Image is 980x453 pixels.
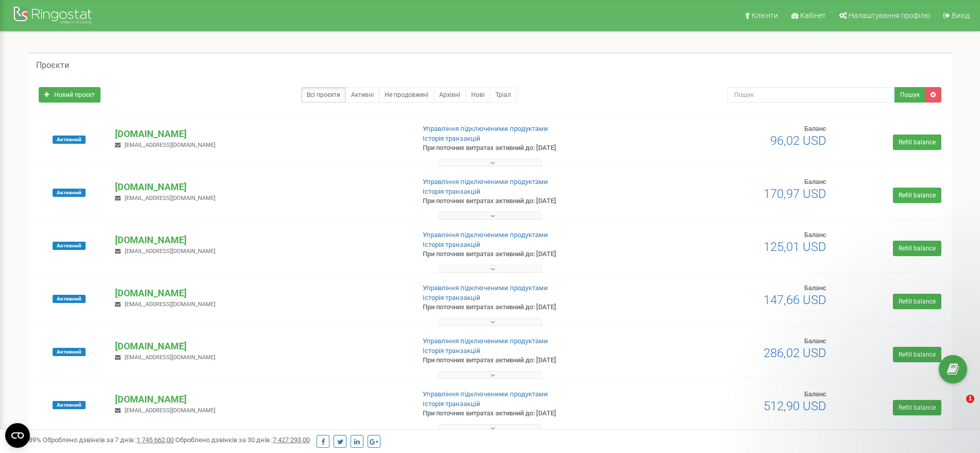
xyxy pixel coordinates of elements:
[36,61,69,70] h5: Проєкти
[423,294,480,301] a: Історія транзакцій
[423,178,548,186] a: Управління підключеними продуктами
[125,301,215,308] span: [EMAIL_ADDRESS][DOMAIN_NAME]
[125,142,215,148] span: [EMAIL_ADDRESS][DOMAIN_NAME]
[13,4,95,28] img: Ringostat Logo
[804,125,826,132] span: Баланс
[952,11,970,20] span: Вихід
[125,407,215,414] span: [EMAIL_ADDRESS][DOMAIN_NAME]
[770,133,826,148] span: 96,02 USD
[423,390,548,398] a: Управління підключеними продуктами
[125,248,215,255] span: [EMAIL_ADDRESS][DOMAIN_NAME]
[893,241,941,256] a: Refill balance
[423,196,637,206] p: При поточних витратах активний до: [DATE]
[423,409,637,418] p: При поточних витратах активний до: [DATE]
[115,393,406,406] p: [DOMAIN_NAME]
[945,395,970,420] iframe: Intercom live chat
[115,340,406,353] p: [DOMAIN_NAME]
[893,294,941,309] a: Refill balance
[966,395,974,403] span: 1
[423,125,548,132] a: Управління підключеними продуктами
[53,348,86,356] span: Активний
[752,11,778,20] span: Клієнти
[800,11,826,20] span: Кабінет
[379,87,434,103] a: Не продовжені
[804,178,826,186] span: Баланс
[893,188,941,203] a: Refill balance
[423,143,637,153] p: При поточних витратах активний до: [DATE]
[273,436,310,444] u: 7 427 293,00
[125,354,215,361] span: [EMAIL_ADDRESS][DOMAIN_NAME]
[53,295,86,303] span: Активний
[423,241,480,248] a: Історія транзакцій
[423,400,480,408] a: Історія транзакцій
[39,87,101,103] a: Новий проєкт
[423,337,548,345] a: Управління підключеними продуктами
[423,284,548,292] a: Управління підключеними продуктами
[423,188,480,195] a: Історія транзакцій
[763,346,826,360] span: 286,02 USD
[763,399,826,413] span: 512,90 USD
[804,284,826,292] span: Баланс
[763,187,826,201] span: 170,97 USD
[423,231,548,239] a: Управління підключеними продуктами
[466,87,490,103] a: Нові
[115,287,406,300] p: [DOMAIN_NAME]
[423,249,637,259] p: При поточних витратах активний до: [DATE]
[43,436,174,444] span: Оброблено дзвінків за 7 днів :
[345,87,379,103] a: Активні
[53,189,86,197] span: Активний
[115,127,406,141] p: [DOMAIN_NAME]
[53,401,86,409] span: Активний
[893,135,941,150] a: Refill balance
[849,11,930,20] span: Налаштування профілю
[175,436,310,444] span: Оброблено дзвінків за 30 днів :
[125,195,215,202] span: [EMAIL_ADDRESS][DOMAIN_NAME]
[115,233,406,247] p: [DOMAIN_NAME]
[423,303,637,312] p: При поточних витратах активний до: [DATE]
[5,423,30,448] button: Open CMP widget
[894,87,925,103] button: Пошук
[423,347,480,355] a: Історія транзакцій
[434,87,466,103] a: Архівні
[137,436,174,444] u: 1 745 662,00
[423,356,637,365] p: При поточних витратах активний до: [DATE]
[490,87,517,103] a: Тріал
[763,293,826,307] span: 147,66 USD
[53,242,86,250] span: Активний
[115,180,406,194] p: [DOMAIN_NAME]
[423,135,480,142] a: Історія транзакцій
[301,87,346,103] a: Всі проєкти
[727,87,895,103] input: Пошук
[763,240,826,254] span: 125,01 USD
[53,136,86,144] span: Активний
[804,231,826,239] span: Баланс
